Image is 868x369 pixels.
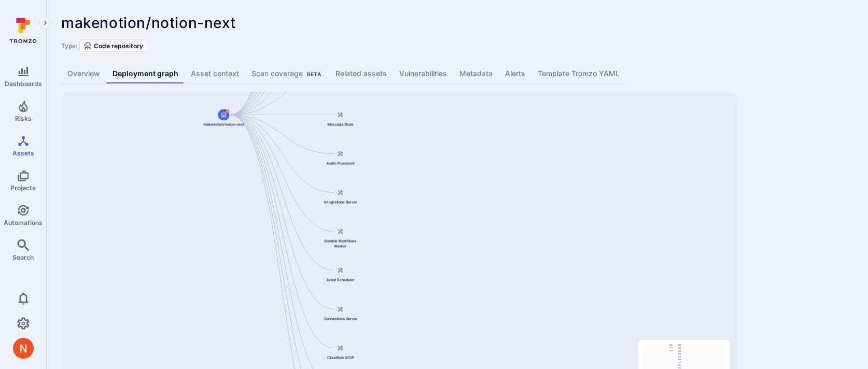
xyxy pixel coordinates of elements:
div: Neeren Patki [13,338,34,359]
span: Durable Workflows Worker [320,238,361,248]
a: Template Tromzo YAML [531,64,626,83]
span: Event Scheduler [327,277,355,282]
a: Overview [61,64,106,83]
span: makenotion/notion-next [204,121,244,126]
a: Asset context [185,64,245,83]
span: Risks [15,115,32,122]
span: Type: [61,42,77,50]
button: Expand navigation menu [39,17,51,29]
span: Assets [12,149,34,157]
a: Alerts [499,64,531,83]
span: Dashboards [5,80,42,88]
span: Message Store [327,121,354,126]
span: Projects [10,184,36,192]
span: Automations [4,219,43,226]
span: Code repository [94,42,143,50]
a: Deployment graph [106,64,185,83]
img: ACg8ocIprwjrgDQnDsNSk9Ghn5p5-B8DpAKWoJ5Gi9syOE4K59tr4Q=s96-c [13,338,34,359]
span: Integrations Server [324,199,357,204]
div: Scan coverage [251,68,323,79]
a: Vulnerabilities [393,64,453,83]
span: makenotion/notion-next [61,14,235,32]
a: Related assets [329,64,393,83]
span: Connections Server [324,316,357,321]
i: Expand navigation menu [41,19,49,27]
div: Asset tabs [61,64,853,83]
a: Metadata [453,64,499,83]
div: Beta [305,70,323,78]
span: Cloudflare MCP [327,354,354,360]
span: Audio Processor [326,160,355,165]
span: Search [12,253,34,261]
